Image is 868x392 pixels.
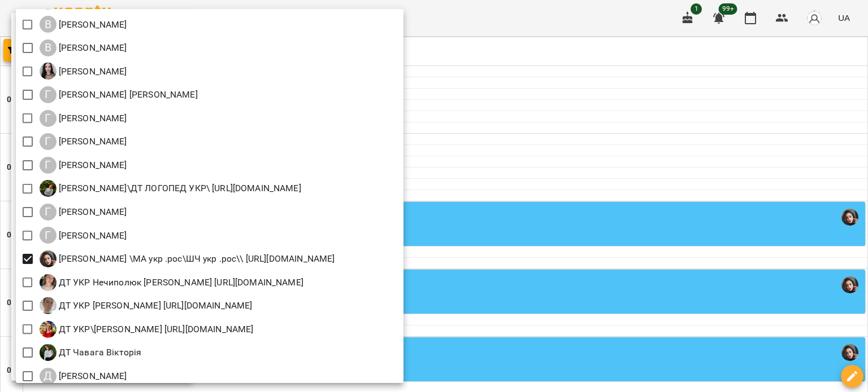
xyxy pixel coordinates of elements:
[40,344,142,361] a: Д ДТ Чавага Вікторія
[40,157,127,174] div: Гончаренко Наталія
[40,321,57,338] img: Д
[40,39,127,56] div: Вікторія Котисько
[40,227,57,244] div: Г
[40,110,57,127] div: Г
[40,297,253,314] div: ДТ УКР Колоша Катерина https://us06web.zoom.us/j/84976667317
[40,250,57,267] img: Г
[57,158,127,172] p: [PERSON_NAME]
[57,18,127,32] p: [PERSON_NAME]
[40,63,127,80] div: Габорак Галина
[40,39,127,56] a: В [PERSON_NAME]
[57,65,127,78] p: [PERSON_NAME]
[40,133,57,150] div: Г
[57,276,303,289] p: ДТ УКР Нечиполюк [PERSON_NAME] [URL][DOMAIN_NAME]
[40,204,57,221] div: Г
[40,321,254,338] div: ДТ УКР\РОС Абасова Сабіна https://us06web.zoom.us/j/84886035086
[40,250,335,267] div: Гусак Олена Армаїсівна \МА укр .рос\ШЧ укр .рос\\ https://us06web.zoom.us/j/83079612343
[40,274,303,291] a: Д ДТ УКР Нечиполюк [PERSON_NAME] [URL][DOMAIN_NAME]
[40,250,335,267] a: Г [PERSON_NAME] \МА укр .рос\ШЧ укр .рос\\ [URL][DOMAIN_NAME]
[40,204,127,221] div: Горькова Катерина
[40,16,127,33] a: В [PERSON_NAME]
[40,180,301,197] div: Гончаренко Світлана Володимирівна\ДТ ЛОГОПЕД УКР\ https://us06web.zoom.us/j/81989846243
[40,157,57,174] div: Г
[40,133,127,150] div: Гвоздик Надія
[40,63,57,80] img: Г
[40,297,57,314] img: Д
[40,180,57,197] img: Г
[57,41,127,55] p: [PERSON_NAME]
[40,368,127,385] div: Данилюк Анастасія
[40,227,127,244] div: Гудима Антон
[40,368,127,385] a: Д [PERSON_NAME]
[57,299,253,312] p: ДТ УКР [PERSON_NAME] [URL][DOMAIN_NAME]
[57,346,142,359] p: ДТ Чавага Вікторія
[57,135,127,148] p: [PERSON_NAME]
[40,157,127,174] a: Г [PERSON_NAME]
[40,227,127,244] a: Г [PERSON_NAME]
[40,63,127,80] a: Г [PERSON_NAME]
[40,133,127,150] a: Г [PERSON_NAME]
[57,369,127,383] p: [PERSON_NAME]
[40,368,57,385] div: Д
[57,252,335,266] p: [PERSON_NAME] \МА укр .рос\ШЧ укр .рос\\ [URL][DOMAIN_NAME]
[40,16,127,33] div: Вовк Галина
[57,88,198,102] p: [PERSON_NAME] [PERSON_NAME]
[40,86,198,103] a: Г [PERSON_NAME] [PERSON_NAME]
[40,180,301,197] a: Г [PERSON_NAME]\ДТ ЛОГОПЕД УКР\ [URL][DOMAIN_NAME]
[40,321,254,338] a: Д ДТ УКР\[PERSON_NAME] [URL][DOMAIN_NAME]
[40,274,303,291] div: ДТ УКР Нечиполюк Мирослава https://us06web.zoom.us/j/87978670003
[40,344,57,361] img: Д
[40,110,127,127] a: Г [PERSON_NAME]
[40,110,127,127] div: Галушка Оксана
[57,323,254,336] p: ДТ УКР\[PERSON_NAME] [URL][DOMAIN_NAME]
[40,86,198,103] div: Гаврилевська Оксана
[57,112,127,125] p: [PERSON_NAME]
[40,297,253,314] a: Д ДТ УКР [PERSON_NAME] [URL][DOMAIN_NAME]
[40,16,57,33] div: В
[57,182,301,195] p: [PERSON_NAME]\ДТ ЛОГОПЕД УКР\ [URL][DOMAIN_NAME]
[57,205,127,219] p: [PERSON_NAME]
[40,344,142,361] div: ДТ Чавага Вікторія
[40,274,57,291] img: Д
[57,229,127,243] p: [PERSON_NAME]
[40,39,57,56] div: В
[40,204,127,221] a: Г [PERSON_NAME]
[40,86,57,103] div: Г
